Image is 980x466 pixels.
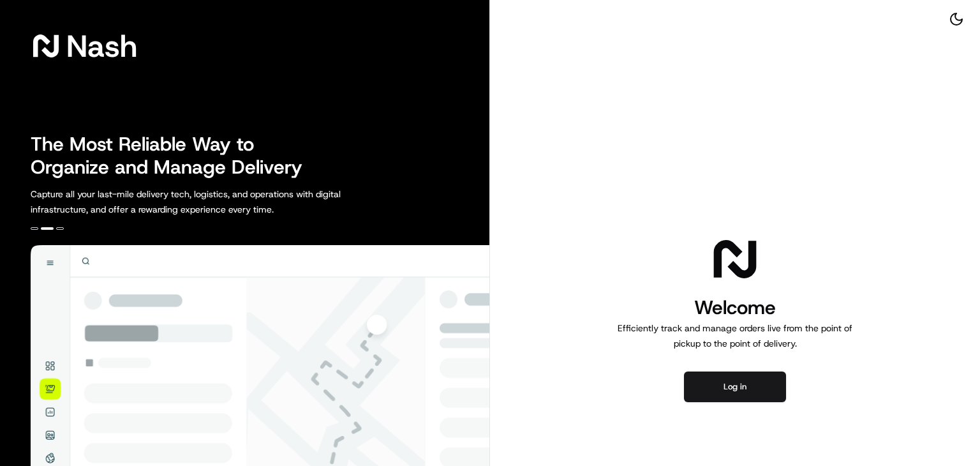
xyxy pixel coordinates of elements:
[684,372,786,402] button: Log in
[66,33,137,59] span: Nash
[612,320,857,351] p: Efficiently track and manage orders live from the point of pickup to the point of delivery.
[31,133,316,179] h2: The Most Reliable Way to Organize and Manage Delivery
[31,186,398,217] p: Capture all your last-mile delivery tech, logistics, and operations with digital infrastructure, ...
[612,295,857,320] h1: Welcome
